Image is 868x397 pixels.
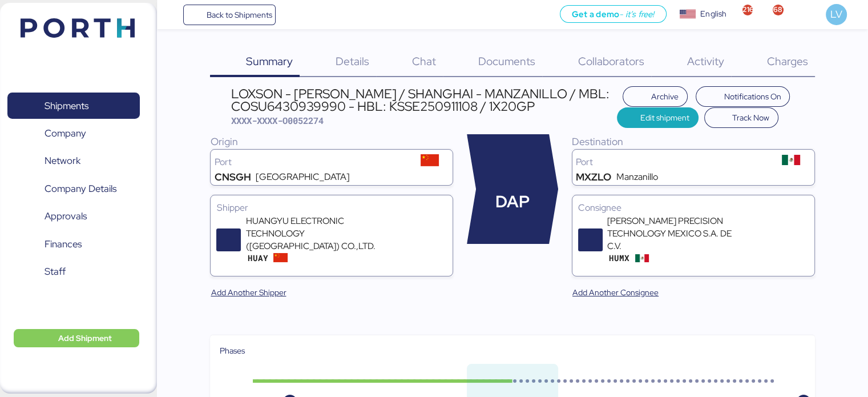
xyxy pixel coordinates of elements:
[7,176,140,202] a: Company Details
[578,54,644,69] span: Collaborators
[616,173,658,182] div: Manzanillo
[623,86,688,107] button: Archive
[7,231,140,258] a: Finances
[617,107,699,128] button: Edit shipment
[231,87,617,113] div: LOXSON - [PERSON_NAME] / SHANGHAI - MANZANILLO / MBL: COSU6430939990 - HBL: KSSE250911108 / 1X20GP
[830,7,842,22] span: LV
[478,54,535,69] span: Documents
[216,201,447,215] div: Shipper
[45,236,82,252] span: Finances
[183,5,276,25] a: Back to Shipments
[245,215,382,252] div: HUANGYU ELECTRONIC TECHNOLOGY ([GEOGRAPHIC_DATA]) CO.,LTD.
[700,8,726,20] div: English
[572,286,659,299] span: Add Another Consignee
[7,93,140,119] a: Shipments
[704,107,779,128] button: Track Now
[607,215,744,252] div: [PERSON_NAME] PRECISION TECHNOLOGY MEXICO S.A. DE C.V.
[45,208,87,224] span: Approvals
[724,90,781,103] span: Notifications On
[214,173,251,182] div: CNSGH
[766,54,808,69] span: Charges
[219,344,805,357] div: Phases
[201,282,295,303] button: Add Another Shipper
[211,286,286,299] span: Add Another Shipper
[206,8,272,22] span: Back to Shipments
[164,5,183,25] button: Menu
[732,111,769,125] span: Track Now
[572,134,815,149] div: Destination
[687,54,724,69] span: Activity
[578,201,809,215] div: Consignee
[640,111,689,125] span: Edit shipment
[651,90,679,103] span: Archive
[411,54,435,69] span: Chat
[45,181,116,197] span: Company Details
[45,98,88,114] span: Shipments
[7,121,140,147] a: Company
[7,259,140,285] a: Staff
[45,125,86,142] span: Company
[246,54,293,69] span: Summary
[7,148,140,174] a: Network
[14,329,139,347] button: Add Shipment
[45,263,66,280] span: Staff
[495,190,530,214] span: DAP
[7,203,140,230] a: Approvals
[576,158,772,167] div: Port
[336,54,369,69] span: Details
[256,173,350,182] div: [GEOGRAPHIC_DATA]
[45,153,80,169] span: Network
[231,115,324,126] span: XXXX-XXXX-O0052274
[563,282,668,303] button: Add Another Consignee
[576,173,611,182] div: MXZLO
[214,158,410,167] div: Port
[58,331,112,345] span: Add Shipment
[696,86,790,107] button: Notifications On
[210,134,453,149] div: Origin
